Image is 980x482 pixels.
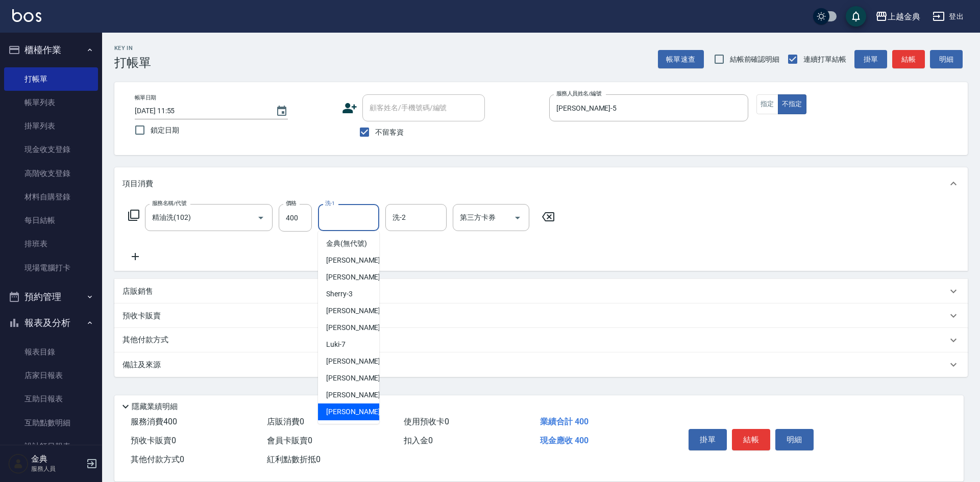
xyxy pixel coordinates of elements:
span: Sherry -3 [326,289,353,299]
button: 登出 [928,7,968,26]
span: 使用預收卡 0 [404,417,449,426]
button: save [846,6,866,27]
img: Logo [12,9,41,22]
a: 高階收支登錄 [4,162,98,185]
span: [PERSON_NAME] -6 [326,322,386,333]
p: 服務人員 [31,464,83,473]
div: 其他付款方式 [114,328,968,352]
img: Person [8,453,29,474]
span: 扣入金 0 [404,436,433,445]
p: 店販銷售 [122,286,153,297]
button: Open [509,210,526,226]
h2: Key In [114,45,151,52]
span: 結帳前確認明細 [730,54,780,65]
div: 上越金典 [888,10,920,23]
a: 打帳單 [4,67,98,91]
a: 帳單列表 [4,91,98,114]
a: 現金收支登錄 [4,138,98,161]
button: 不指定 [778,94,806,114]
span: 不留客資 [375,127,404,138]
h3: 打帳單 [114,56,151,70]
span: [PERSON_NAME] -1 [326,255,386,266]
label: 服務名稱/代號 [152,199,186,207]
a: 互助日報表 [4,387,98,411]
span: 預收卡販賣 0 [131,436,176,445]
p: 項目消費 [122,179,153,189]
div: 店販銷售 [114,279,968,303]
label: 價格 [286,199,297,207]
span: Luki -7 [326,339,346,350]
span: [PERSON_NAME] -2 [326,272,386,283]
input: YYYY/MM/DD hh:mm [135,103,265,119]
span: 店販消費 0 [267,417,304,426]
p: 其他付款方式 [122,335,174,346]
a: 店家日報表 [4,364,98,387]
button: 報表及分析 [4,310,98,336]
a: 每日結帳 [4,209,98,232]
span: [PERSON_NAME] -15 [326,390,390,400]
span: 業績合計 400 [540,417,589,426]
span: 現金應收 400 [540,436,589,445]
button: 明細 [930,50,963,69]
button: 結帳 [892,50,925,69]
span: 金典 (無代號) [326,238,367,249]
div: 備註及來源 [114,352,968,377]
span: [PERSON_NAME] -5 [326,306,386,316]
p: 備註及來源 [122,360,161,370]
span: [PERSON_NAME] -12 [326,373,390,384]
span: 其他付款方式 0 [131,454,184,464]
button: 櫃檯作業 [4,37,98,63]
span: [PERSON_NAME] -22 [326,407,390,417]
div: 項目消費 [114,167,968,200]
button: 結帳 [732,429,770,450]
label: 服務人員姓名/編號 [556,90,601,97]
span: 連續打單結帳 [803,54,846,65]
p: 預收卡販賣 [122,311,161,321]
button: 掛單 [689,429,727,450]
a: 掛單列表 [4,114,98,138]
a: 設計師日報表 [4,435,98,458]
a: 現場電腦打卡 [4,256,98,280]
button: Choose date, selected date is 2025-10-06 [269,99,294,123]
a: 互助點數明細 [4,411,98,435]
div: 預收卡販賣 [114,303,968,328]
button: 帳單速查 [658,50,704,69]
label: 洗-1 [325,199,335,207]
span: 鎖定日期 [151,125,179,136]
button: 掛單 [854,50,887,69]
span: 會員卡販賣 0 [267,436,312,445]
button: 預約管理 [4,284,98,310]
label: 帳單日期 [135,94,156,102]
span: [PERSON_NAME] -9 [326,356,386,367]
h5: 金典 [31,454,83,464]
button: 指定 [756,94,778,114]
span: 服務消費 400 [131,417,177,426]
a: 材料自購登錄 [4,185,98,209]
a: 報表目錄 [4,340,98,364]
a: 排班表 [4,232,98,256]
p: 隱藏業績明細 [132,401,178,412]
button: 上越金典 [871,6,924,27]
button: Open [253,210,269,226]
span: 紅利點數折抵 0 [267,454,321,464]
button: 明細 [775,429,814,450]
